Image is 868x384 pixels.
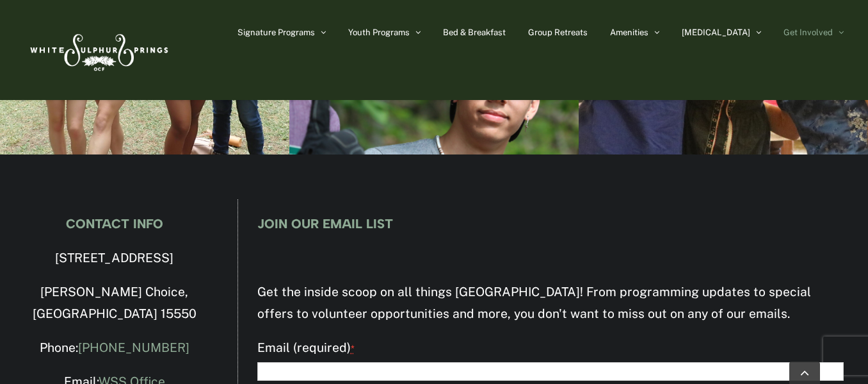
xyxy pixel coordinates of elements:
a: [PHONE_NUMBER] [78,340,189,355]
span: Signature Programs [237,28,315,37]
span: Youth Programs [348,28,410,37]
span: Group Retreats [528,28,588,37]
p: Get the inside scoop on all things [GEOGRAPHIC_DATA]! From programming updates to special offers ... [257,281,844,325]
img: White Sulphur Springs Logo [24,20,172,80]
span: Bed & Breakfast [443,28,506,37]
p: Phone: [24,337,205,359]
h4: JOIN OUR EMAIL LIST [257,217,844,231]
abbr: required [351,343,355,354]
p: [PERSON_NAME] Choice, [GEOGRAPHIC_DATA] 15550 [24,281,205,325]
h4: CONTACT INFO [24,217,205,231]
span: [MEDICAL_DATA] [682,28,750,37]
label: Email (required) [257,337,844,360]
span: Get Involved [784,28,833,37]
span: Amenities [610,28,648,37]
p: [STREET_ADDRESS] [24,247,205,269]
